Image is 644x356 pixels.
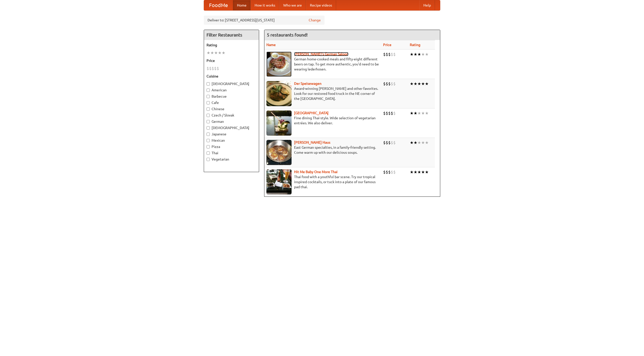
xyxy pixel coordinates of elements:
li: $ [383,110,386,116]
li: $ [383,140,386,145]
label: Pizza [207,144,256,149]
label: Japanese [207,132,256,137]
li: $ [209,66,212,71]
label: Thai [207,150,256,155]
li: $ [391,52,393,57]
li: ★ [421,169,425,175]
li: ★ [417,52,421,57]
li: $ [388,169,391,175]
li: $ [391,81,393,87]
img: satay.jpg [266,110,292,136]
a: Recipe videos [306,0,336,10]
li: ★ [417,140,421,145]
label: [DEMOGRAPHIC_DATA] [207,125,256,130]
p: German home-cooked meals and fifty-eight different beers on tap. To get more authentic, you'd nee... [266,57,379,72]
input: German [207,120,210,123]
li: $ [391,110,393,116]
a: [PERSON_NAME]'s German Saloon [294,52,348,56]
a: Name [266,43,276,47]
li: ★ [425,169,429,175]
li: $ [393,52,396,57]
li: ★ [410,140,414,145]
li: ★ [414,52,417,57]
li: ★ [417,81,421,87]
li: ★ [425,140,429,145]
li: ★ [425,110,429,116]
a: Der Speisewagen [294,82,321,86]
label: German [207,119,256,124]
li: $ [214,66,217,71]
li: $ [386,110,388,116]
li: ★ [222,50,225,56]
a: Who we are [279,0,306,10]
li: $ [393,110,396,116]
input: Pizza [207,145,210,148]
li: $ [212,66,214,71]
a: Hit Me Baby One More Thai [294,170,338,174]
li: ★ [414,140,417,145]
li: $ [388,52,391,57]
img: kohlhaus.jpg [266,140,292,165]
li: $ [393,140,396,145]
li: ★ [417,110,421,116]
label: Czech / Slovak [207,113,256,118]
a: [GEOGRAPHIC_DATA] [294,111,329,115]
a: How it works [251,0,279,10]
li: ★ [210,50,214,56]
li: ★ [410,81,414,87]
input: Barbecue [207,95,210,98]
li: ★ [421,81,425,87]
li: $ [386,169,388,175]
li: ★ [414,81,417,87]
li: ★ [421,110,425,116]
h5: Rating [207,43,256,48]
li: ★ [410,52,414,57]
li: $ [388,81,391,87]
input: Vegetarian [207,158,210,161]
li: $ [383,52,386,57]
a: [PERSON_NAME] Haus [294,140,330,144]
li: $ [393,169,396,175]
a: Rating [410,43,420,47]
li: ★ [425,52,429,57]
a: Home [233,0,251,10]
li: $ [386,81,388,87]
li: ★ [410,110,414,116]
label: American [207,88,256,93]
p: East German specialties, in a family-friendly setting. Come warm up with our delicious soups. [266,145,379,155]
input: Chinese [207,107,210,111]
a: Help [419,0,435,10]
input: [DEMOGRAPHIC_DATA] [207,82,210,86]
li: ★ [421,140,425,145]
label: Chinese [207,106,256,111]
li: ★ [410,169,414,175]
label: Mexican [207,138,256,143]
li: ★ [414,169,417,175]
li: $ [393,81,396,87]
li: ★ [414,110,417,116]
h5: Price [207,58,256,63]
div: Deliver to: [STREET_ADDRESS][US_STATE] [204,16,325,25]
p: Award-winning [PERSON_NAME] and other favorites. Look for our restored food truck in the NE corne... [266,86,379,101]
a: Price [383,43,391,47]
li: ★ [207,50,210,56]
a: Change [309,18,321,23]
input: Czech / Slovak [207,114,210,117]
li: ★ [425,81,429,87]
li: $ [388,110,391,116]
li: $ [386,140,388,145]
li: ★ [421,52,425,57]
li: $ [217,66,219,71]
li: $ [386,52,388,57]
input: Cafe [207,101,210,104]
img: esthers.jpg [266,52,292,77]
img: babythai.jpg [266,169,292,194]
label: Cafe [207,100,256,105]
li: $ [383,169,386,175]
li: ★ [218,50,222,56]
